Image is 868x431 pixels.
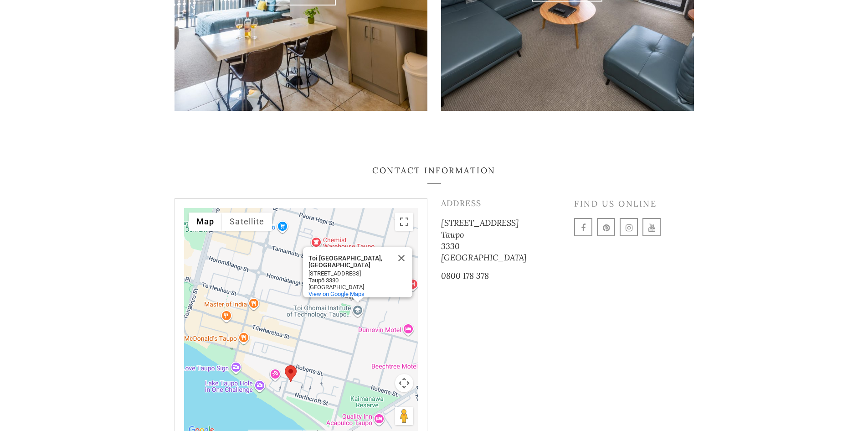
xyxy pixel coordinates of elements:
[303,247,412,297] div: Toi Ohomai Institute of Technology, Taupo Campus
[395,374,413,392] button: Map camera controls
[441,241,460,251] span: 3330
[175,166,694,184] h3: Contact Information
[395,213,413,231] button: Toggle fullscreen view
[308,277,390,284] div: Taupō 3330
[441,270,561,281] p: 0800 178 378
[222,213,272,231] button: Show satellite imagery
[308,270,390,277] div: [STREET_ADDRESS]
[574,198,694,209] h4: Find us online
[285,365,297,382] div: Premier two bed room apartment
[308,291,365,297] a: View on Google Maps
[441,198,561,208] h4: Address
[441,218,519,228] span: [STREET_ADDRESS]
[308,284,390,291] div: [GEOGRAPHIC_DATA]
[308,255,390,269] div: Toi [GEOGRAPHIC_DATA], [GEOGRAPHIC_DATA]
[441,229,464,240] span: Taupo
[395,407,413,425] button: Drag Pegman onto the map to open Street View
[441,252,527,263] span: [GEOGRAPHIC_DATA]
[189,213,222,231] button: Show street map
[390,247,412,269] button: Close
